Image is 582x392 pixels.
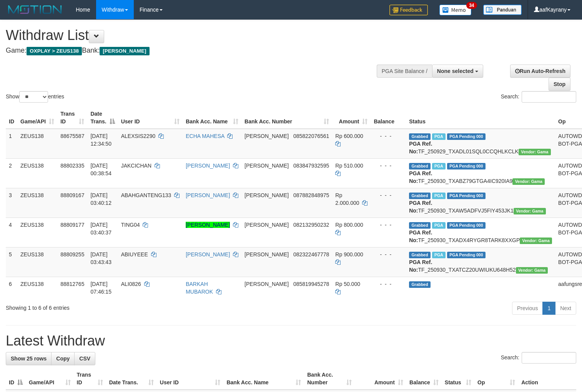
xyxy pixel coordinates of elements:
[374,191,403,199] div: - - -
[512,178,545,185] span: Vendor URL: https://trx31.1velocity.biz
[157,368,224,390] th: User ID: activate to sort column ascending
[335,281,360,287] span: Rp 50.000
[60,133,84,139] span: 88675587
[409,222,431,229] span: Grabbed
[409,259,432,273] b: PGA Ref. No:
[447,222,486,229] span: PGA Pending
[374,280,403,288] div: - - -
[293,163,329,169] span: Copy 083847932595 to clipboard
[60,192,84,198] span: 88809167
[549,78,570,91] a: Stop
[26,368,74,390] th: Game/API: activate to sort column ascending
[555,302,576,315] a: Next
[244,192,289,198] span: [PERSON_NAME]
[6,28,380,43] h1: Withdraw List
[100,47,149,55] span: [PERSON_NAME]
[6,247,17,277] td: 5
[106,368,157,390] th: Date Trans.: activate to sort column ascending
[241,107,332,129] th: Bank Acc. Number: activate to sort column ascending
[522,91,576,103] input: Search:
[118,107,183,129] th: User ID: activate to sort column ascending
[374,251,403,258] div: - - -
[514,208,546,214] span: Vendor URL: https://trx31.1velocity.biz
[6,91,64,103] label: Show entries
[244,251,289,257] span: [PERSON_NAME]
[437,68,474,74] span: None selected
[6,188,17,218] td: 3
[474,368,518,390] th: Op: activate to sort column ascending
[377,65,432,78] div: PGA Site Balance /
[186,222,230,228] a: [PERSON_NAME]
[60,163,84,169] span: 88802335
[90,192,111,206] span: [DATE] 03:40:12
[223,368,304,390] th: Bank Acc. Name: activate to sort column ascending
[6,129,17,159] td: 1
[447,193,486,199] span: PGA Pending
[519,149,551,155] span: Vendor URL: https://trx31.1velocity.biz
[6,47,380,55] h4: Game: Bank:
[409,281,431,288] span: Grabbed
[409,133,431,140] span: Grabbed
[244,163,289,169] span: [PERSON_NAME]
[409,200,432,214] b: PGA Ref. No:
[186,192,230,198] a: [PERSON_NAME]
[90,251,111,265] span: [DATE] 03:43:43
[439,5,472,15] img: Button%20Memo.svg
[406,158,555,188] td: TF_250930_TXABZ79GTGA4IC920IA9
[406,129,555,159] td: TF_250929_TXADL01SQL0CCQHLKCLK
[27,47,82,55] span: OXPLAY > ZEUS138
[17,247,57,277] td: ZEUS138
[522,352,576,364] input: Search:
[6,368,26,390] th: ID: activate to sort column descending
[244,222,289,228] span: [PERSON_NAME]
[17,188,57,218] td: ZEUS138
[19,91,48,103] select: Showentries
[501,91,576,103] label: Search:
[512,302,543,315] a: Previous
[293,192,329,198] span: Copy 087882848975 to clipboard
[389,5,428,15] img: Feedback.jpg
[406,107,555,129] th: Status
[355,368,406,390] th: Amount: activate to sort column ascending
[6,301,237,312] div: Showing 1 to 6 of 6 entries
[335,251,363,257] span: Rp 900.000
[57,107,87,129] th: Trans ID: activate to sort column ascending
[516,267,548,274] span: Vendor URL: https://trx31.1velocity.biz
[510,65,570,78] a: Run Auto-Refresh
[11,355,47,362] span: Show 25 rows
[447,163,486,169] span: PGA Pending
[60,281,84,287] span: 88812765
[432,133,446,140] span: Marked by aafpengsreynich
[406,188,555,218] td: TF_250930_TXAW5ADFVJ5FIY453JK1
[6,333,576,349] h1: Latest Withdraw
[6,218,17,247] td: 4
[90,133,111,147] span: [DATE] 12:34:50
[335,163,363,169] span: Rp 510.000
[90,163,111,176] span: [DATE] 00:38:54
[447,252,486,258] span: PGA Pending
[51,352,75,365] a: Copy
[409,252,431,258] span: Grabbed
[501,352,576,364] label: Search:
[6,277,17,299] td: 6
[183,107,241,129] th: Bank Acc. Name: activate to sort column ascending
[244,133,289,139] span: [PERSON_NAME]
[432,65,483,78] button: None selected
[542,302,555,315] a: 1
[121,281,141,287] span: ALI0826
[87,107,118,129] th: Date Trans.: activate to sort column descending
[409,163,431,169] span: Grabbed
[374,221,403,229] div: - - -
[17,107,57,129] th: Game/API: activate to sort column ascending
[335,133,363,139] span: Rp 600.000
[406,218,555,247] td: TF_250930_TXADX4RYGR8TARK8XXGP
[374,162,403,169] div: - - -
[17,129,57,159] td: ZEUS138
[186,251,230,257] a: [PERSON_NAME]
[293,281,329,287] span: Copy 085819945278 to clipboard
[6,4,64,15] img: MOTION_logo.png
[121,163,151,169] span: JAKCICHAN
[520,238,552,244] span: Vendor URL: https://trx31.1velocity.biz
[6,107,17,129] th: ID
[79,355,90,362] span: CSV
